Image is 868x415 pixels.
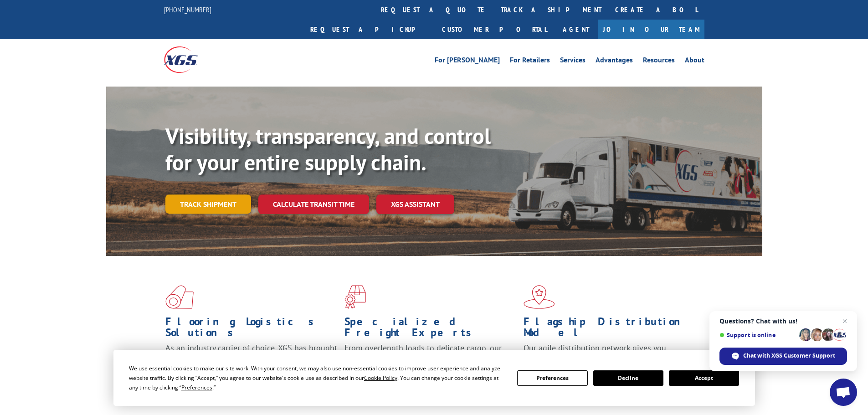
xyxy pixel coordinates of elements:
span: Preferences [181,384,212,391]
a: Resources [643,56,675,67]
img: xgs-icon-flagship-distribution-model-red [524,285,555,309]
img: xgs-icon-focused-on-flooring-red [344,285,366,309]
button: Preferences [517,370,587,386]
img: xgs-icon-total-supply-chain-intelligence-red [165,285,194,309]
a: Services [560,56,586,67]
a: Calculate transit time [258,195,369,214]
h1: Flagship Distribution Model [524,316,696,343]
p: From overlength loads to delicate cargo, our experienced staff knows the best way to move your fr... [344,343,517,383]
a: XGS ASSISTANT [376,195,454,214]
span: As an industry carrier of choice, XGS has brought innovation and dedication to flooring logistics... [165,343,337,375]
div: Open chat [830,379,857,406]
h1: Specialized Freight Experts [344,316,517,343]
div: Cookie Consent Prompt [113,350,755,406]
a: Agent [554,20,598,39]
span: Cookie Policy [364,374,397,382]
span: Our agile distribution network gives you nationwide inventory management on demand. [524,343,691,364]
b: Visibility, transparency, and control for your entire supply chain. [165,122,491,176]
div: We use essential cookies to make our site work. With your consent, we may also use non-essential ... [129,364,506,392]
button: Decline [593,370,663,386]
a: For Retailers [510,56,550,67]
a: Advantages [596,56,633,67]
a: Track shipment [165,195,251,214]
span: Questions? Chat with us! [719,318,847,325]
div: Chat with XGS Customer Support [719,348,847,365]
a: Join Our Team [598,20,704,39]
h1: Flooring Logistics Solutions [165,316,338,343]
button: Accept [669,370,739,386]
a: Customer Portal [435,20,554,39]
a: Request a pickup [303,20,435,39]
span: Close chat [839,316,850,327]
a: About [685,56,704,67]
span: Support is online [719,332,796,338]
a: For [PERSON_NAME] [435,56,500,67]
span: Chat with XGS Customer Support [743,352,835,360]
a: [PHONE_NUMBER] [164,5,211,14]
